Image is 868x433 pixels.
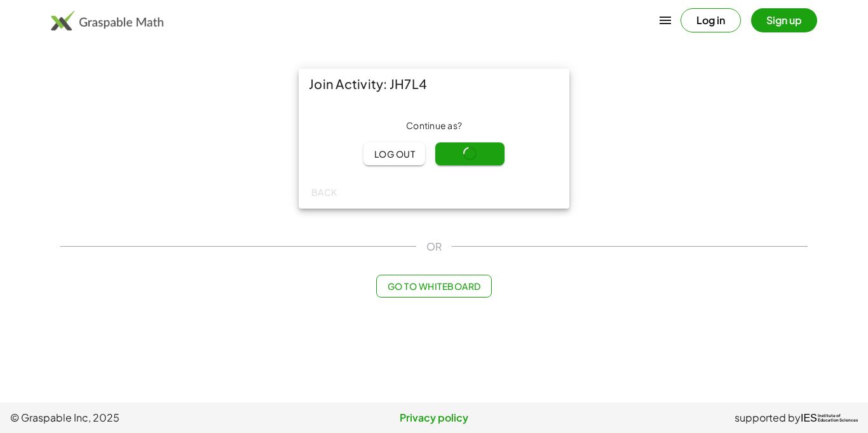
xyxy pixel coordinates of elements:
span: supported by [735,410,801,425]
a: IESInstitute ofEducation Sciences [801,410,858,425]
div: Join Activity: JH7L4 [299,69,569,99]
span: Institute of Education Sciences [818,414,858,423]
button: Log out [363,142,425,165]
span: OR [426,239,442,254]
span: Log out [374,148,415,160]
span: © Graspable Inc, 2025 [10,410,293,425]
a: Privacy policy [293,410,576,425]
button: Sign up [751,8,817,32]
div: Continue as ? [309,120,559,132]
button: Go to Whiteboard [376,275,491,298]
span: IES [801,412,817,424]
span: Go to Whiteboard [387,280,480,292]
button: Log in [681,8,741,32]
